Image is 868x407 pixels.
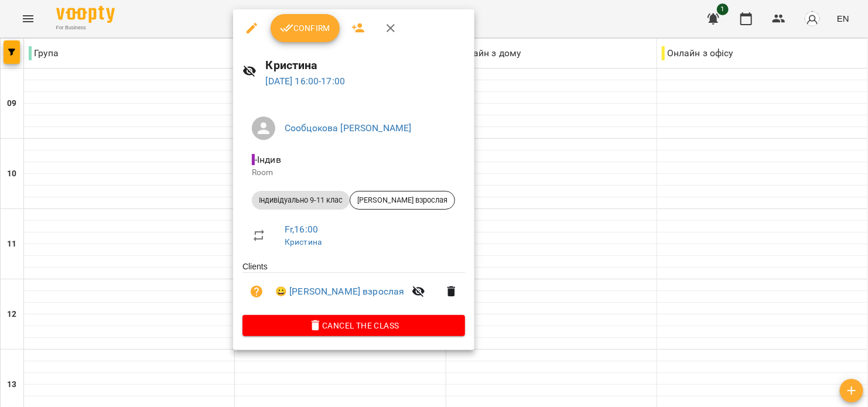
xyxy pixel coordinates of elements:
a: Кристина [285,237,322,247]
span: Cancel the class [252,319,456,333]
p: Room [252,167,456,179]
button: Cancel the class [242,315,465,336]
button: Unpaid. Bill the attendance? [242,278,271,306]
span: [PERSON_NAME] взрослая [350,195,454,206]
h6: Кристина [266,56,466,74]
a: Сообцокова [PERSON_NAME] [285,122,412,134]
button: Confirm [271,14,340,42]
a: 😀 [PERSON_NAME] взрослая [275,285,405,299]
a: Fr , 16:00 [285,224,318,235]
span: - Індив [252,154,283,165]
span: Індивідуально 9-11 клас [252,195,350,206]
a: [DATE] 16:00-17:00 [266,76,346,87]
span: Confirm [280,21,330,35]
div: [PERSON_NAME] взрослая [350,191,455,210]
ul: Clients [242,261,465,315]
